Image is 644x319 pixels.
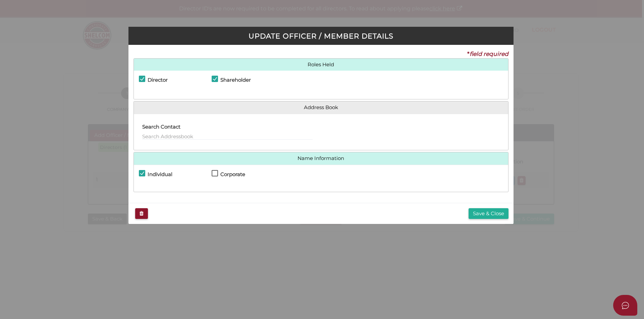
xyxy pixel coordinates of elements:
input: Search Addressbook [142,133,313,140]
h4: Search Contact [142,124,180,130]
h4: Individual [148,172,172,177]
h4: Corporate [220,172,245,177]
button: Open asap [613,295,637,316]
a: Name Information [139,156,503,161]
button: Save & Close [469,208,508,219]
